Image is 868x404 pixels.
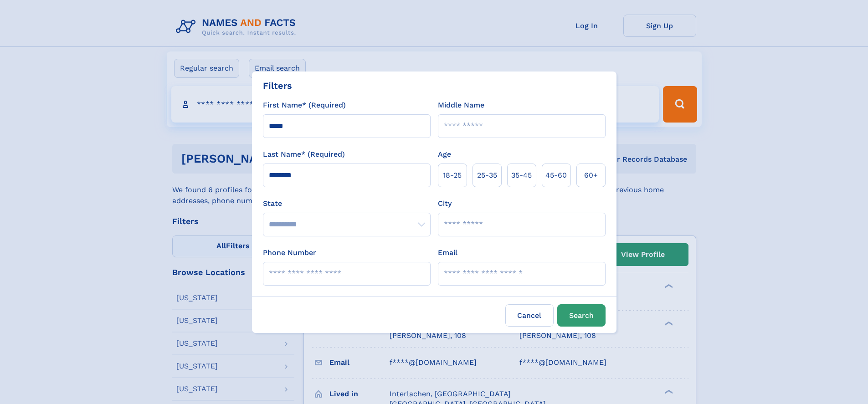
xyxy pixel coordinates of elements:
label: State [263,198,431,209]
span: 25‑35 [477,170,497,181]
label: City [438,198,452,209]
span: 60+ [584,170,598,181]
span: 35‑45 [511,170,532,181]
label: Email [438,247,457,258]
label: Age [438,149,451,160]
span: 45‑60 [545,170,567,181]
button: Search [557,304,606,327]
label: First Name* (Required) [263,100,346,111]
label: Phone Number [263,247,316,258]
span: 18‑25 [443,170,462,181]
label: Last Name* (Required) [263,149,345,160]
div: Filters [263,79,292,92]
label: Middle Name [438,100,484,111]
label: Cancel [505,304,554,327]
